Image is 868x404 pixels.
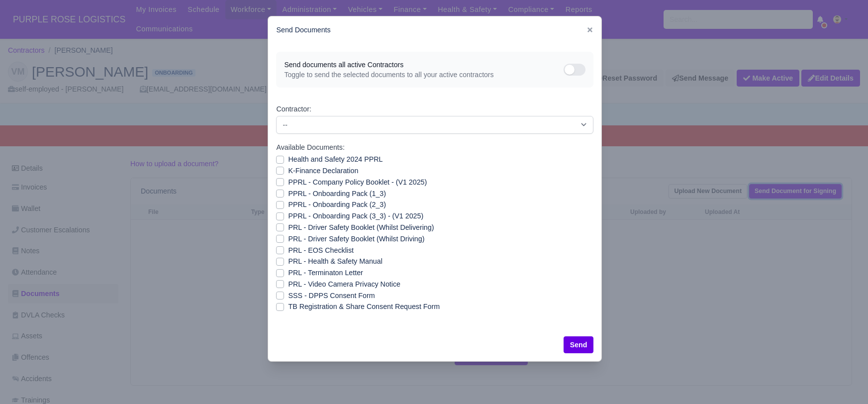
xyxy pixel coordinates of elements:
[288,210,423,222] label: PPRL - Onboarding Pack (3_3) - (V1 2025)
[564,336,594,353] button: Send
[268,16,601,44] div: Send Documents
[288,222,434,233] label: PRL - Driver Safety Booklet (Whilst Delivering)
[288,188,386,200] label: PPRL - Onboarding Pack (1_3)
[288,199,386,210] label: PPRL - Onboarding Pack (2_3)
[288,290,375,302] label: SSS - DPPS Consent Form
[689,289,868,404] iframe: Chat Widget
[288,233,424,245] label: PRL - Driver Safety Booklet (Whilst Driving)
[276,142,344,153] label: Available Documents:
[288,245,354,256] label: PRL - EOS Checklist
[284,70,564,80] span: Toggle to send the selected documents to all your active contractors
[288,301,440,312] label: ТB Registration & Share Consent Request Form
[288,177,427,188] label: PPRL - Company Policy Booklet - (V1 2025)
[284,60,564,70] span: Send documents all active Contractors
[288,165,358,177] label: K-Finance Declaration
[276,103,311,115] label: Contractor:
[288,154,383,165] label: Health and Safety 2024 PPRL
[288,267,363,279] label: PRL - Terminaton Letter
[288,256,382,267] label: PRL - Health & Safety Manual
[288,279,400,290] label: PRL - Video Camera Privacy Notice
